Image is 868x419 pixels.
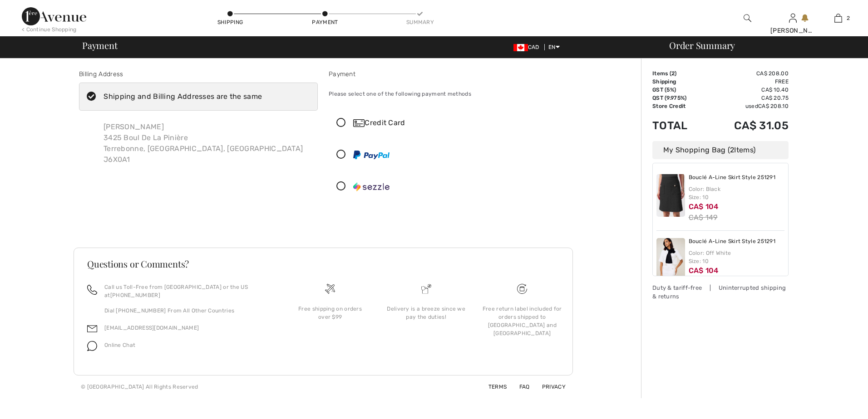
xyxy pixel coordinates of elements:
[385,305,467,321] div: Delivery is a breeze since we pay the duties!
[79,69,318,79] div: Billing Address
[104,283,271,299] p: Call us Toll-Free from [GEOGRAPHIC_DATA] or the US at
[481,305,563,337] div: Free return label included for orders shipped to [GEOGRAPHIC_DATA] and [GEOGRAPHIC_DATA]
[22,7,86,25] img: 1ère Avenue
[289,305,371,321] div: Free shipping on orders over $99
[513,44,543,50] span: CAD
[689,249,785,265] div: Color: Off White Size: 10
[689,202,719,211] span: CA$ 104
[730,146,734,154] span: 2
[689,238,776,245] a: Bouclé A-Line Skirt Style 251291
[652,78,706,86] td: Shipping
[706,69,789,78] td: CA$ 208.00
[406,18,434,26] div: Summary
[652,102,706,110] td: Store Credit
[531,384,566,390] a: Privacy
[508,384,530,390] a: FAQ
[689,185,785,201] div: Color: Black Size: 10
[789,14,797,22] a: Sign In
[758,103,789,109] span: CA$ 208.10
[311,18,339,26] div: Payment
[706,86,789,94] td: CA$ 10.40
[770,26,815,35] div: [PERSON_NAME]
[789,13,797,24] img: My Info
[104,91,262,102] div: Shipping and Billing Addresses are the same
[513,44,528,51] img: Canadian Dollar
[329,69,567,79] div: Payment
[104,342,135,348] span: Online Chat
[217,18,244,26] div: Shipping
[656,238,685,281] img: Bouclé A-Line Skirt Style 251291
[652,94,706,102] td: QST (9.975%)
[353,119,365,127] img: Credit Card
[104,307,271,315] p: Dial [PHONE_NUMBER] From All Other Countries
[87,259,559,268] h3: Questions or Comments?
[22,25,77,34] div: < Continue Shopping
[421,284,431,294] img: Delivery is a breeze since we pay the duties!
[82,41,117,50] span: Payment
[689,266,719,275] span: CA$ 104
[548,44,560,50] span: EN
[353,182,390,191] img: Sezzle
[706,94,789,102] td: CA$ 20.75
[652,283,789,301] div: Duty & tariff-free | Uninterrupted shipping & returns
[329,83,567,105] div: Please select one of the following payment methods
[325,284,335,294] img: Free shipping on orders over $99
[706,78,789,86] td: Free
[834,13,842,24] img: My Bag
[478,384,507,390] a: Terms
[658,41,863,50] div: Order Summary
[652,110,706,141] td: Total
[847,14,850,22] span: 2
[671,70,675,77] span: 2
[652,141,789,159] div: My Shopping Bag ( Items)
[744,13,751,24] img: search the website
[652,86,706,94] td: GST (5%)
[87,285,97,295] img: call
[706,102,789,110] td: used
[353,151,390,159] img: PayPal
[517,284,527,294] img: Free shipping on orders over $99
[706,110,789,141] td: CA$ 31.05
[87,324,97,334] img: email
[656,174,685,217] img: Bouclé A-Line Skirt Style 251291
[81,383,198,391] div: © [GEOGRAPHIC_DATA] All Rights Reserved
[96,114,310,172] div: [PERSON_NAME] 3425 Boul De La Pinière Terrebonne, [GEOGRAPHIC_DATA], [GEOGRAPHIC_DATA] J6X0A1
[652,69,706,78] td: Items ( )
[110,292,160,298] a: [PHONE_NUMBER]
[353,117,561,128] div: Credit Card
[87,341,97,351] img: chat
[104,325,199,331] a: [EMAIL_ADDRESS][DOMAIN_NAME]
[689,174,776,181] a: Bouclé A-Line Skirt Style 251291
[689,213,718,222] s: CA$ 149
[816,13,860,24] a: 2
